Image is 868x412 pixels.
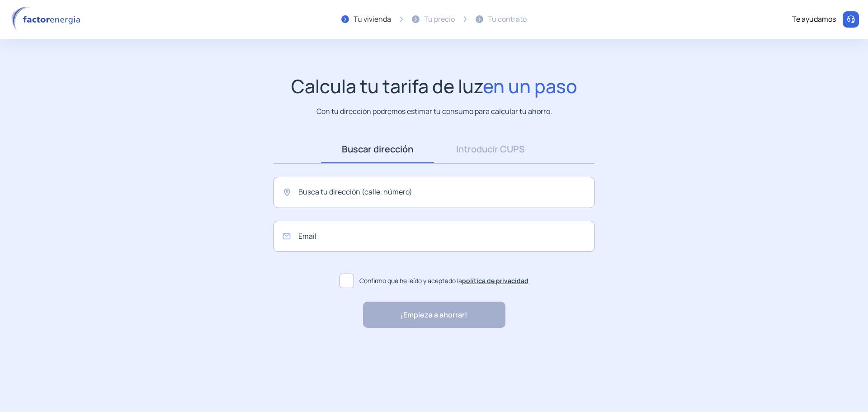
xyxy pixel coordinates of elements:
h1: Calcula tu tarifa de luz [291,75,577,97]
p: Con tu dirección podremos estimar tu consumo para calcular tu ahorro. [316,106,552,117]
span: en un paso [483,73,577,99]
a: Introducir CUPS [434,135,547,163]
div: Tu precio [424,14,455,25]
img: logo factor [9,6,86,33]
a: Buscar dirección [321,135,434,163]
div: Tu vivienda [354,14,391,25]
div: Tu contrato [488,14,527,25]
a: política de privacidad [462,276,528,285]
img: llamar [846,15,855,24]
span: Confirmo que he leído y aceptado la [359,276,528,286]
div: Te ayudamos [792,14,836,25]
